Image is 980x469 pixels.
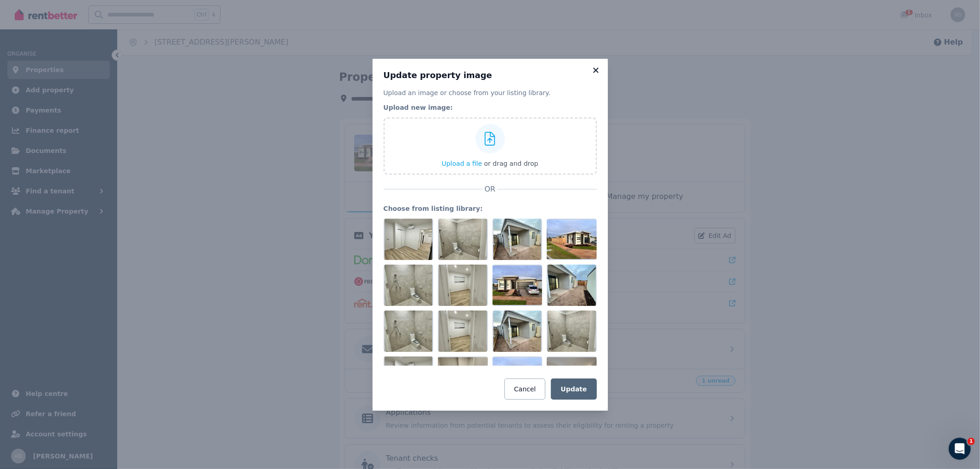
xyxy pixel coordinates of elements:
p: Upload an image or choose from your listing library. [384,88,597,97]
button: Upload a file or drag and drop [442,159,538,168]
button: Update [551,379,596,400]
legend: Upload new image: [384,103,597,112]
span: Upload a file [442,160,482,167]
legend: Choose from listing library: [384,204,597,213]
span: OR [483,184,498,195]
button: Cancel [504,379,545,400]
span: 1 [968,438,975,445]
span: or drag and drop [484,160,538,167]
iframe: Intercom live chat [949,438,971,460]
h3: Update property image [384,70,597,81]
